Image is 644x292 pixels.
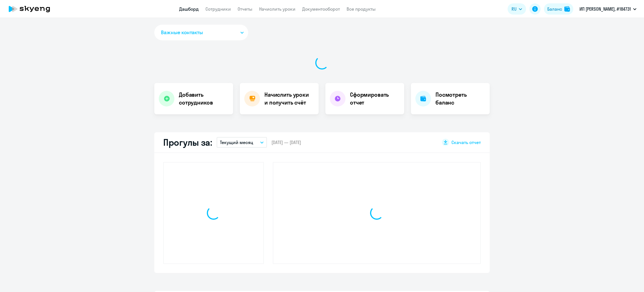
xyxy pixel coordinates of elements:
div: Баланс [547,6,562,12]
img: balance [564,6,570,12]
button: RU [508,3,526,15]
h4: Сформировать отчет [350,91,400,106]
p: Текущий месяц [220,139,253,146]
a: Дашборд [179,6,199,12]
a: Все продукты [347,6,376,12]
p: ИП [PERSON_NAME], #184731 [579,6,631,12]
span: Важные контакты [161,29,203,36]
a: Отчеты [238,6,252,12]
span: RU [512,6,517,12]
span: Скачать отчет [451,139,481,145]
h2: Прогулы за: [163,137,212,148]
span: [DATE] — [DATE] [271,139,301,145]
h4: Начислить уроки и получить счёт [264,91,313,106]
button: ИП [PERSON_NAME], #184731 [577,2,639,16]
button: Текущий месяц [217,137,267,148]
button: Важные контакты [154,25,248,40]
a: Документооборот [302,6,340,12]
h4: Посмотреть баланс [435,91,485,106]
a: Сотрудники [205,6,231,12]
button: Балансbalance [544,3,573,15]
a: Начислить уроки [259,6,295,12]
h4: Добавить сотрудников [179,91,229,106]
